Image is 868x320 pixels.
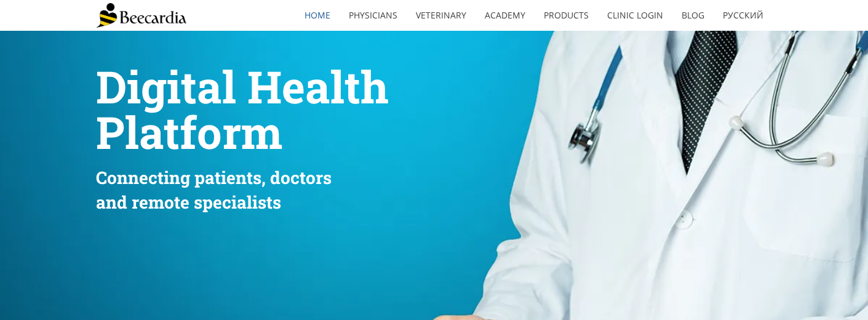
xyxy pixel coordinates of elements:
a: Physicians [340,1,407,30]
span: Connecting patients, doctors [96,166,332,189]
span: Digital Health [96,57,389,116]
a: Academy [476,1,535,30]
a: Русский [714,1,773,30]
a: Veterinary [407,1,476,30]
img: Beecardia [96,3,186,28]
a: Products [535,1,598,30]
a: Blog [672,1,714,30]
span: and remote specialists [96,191,281,214]
span: Platform [96,103,282,161]
a: Clinic Login [598,1,672,30]
a: home [295,1,340,30]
